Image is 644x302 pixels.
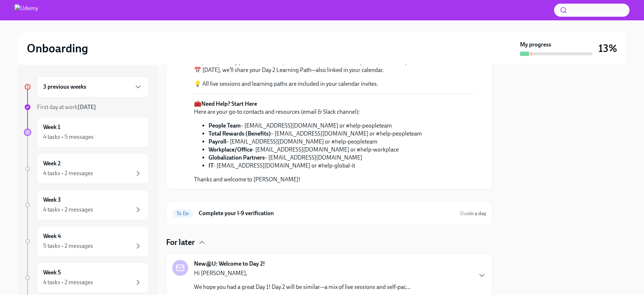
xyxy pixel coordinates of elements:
[194,176,422,184] p: Thanks and welcome to [PERSON_NAME]!
[209,146,252,153] strong: Workplace/Office
[469,210,486,217] strong: in a day
[37,104,96,110] span: First day at work
[209,162,214,169] strong: IT
[209,130,422,138] li: – [EMAIL_ADDRESS][DOMAIN_NAME] or #help-peopleteam
[43,123,60,131] h6: Week 1
[194,283,410,291] p: We hope you had a great Day 1! Day 2 will be similar—a mix of live sessions and self-pac...
[172,208,486,219] a: To DoComplete your I-9 verificationDuein a day
[43,160,61,168] h6: Week 2
[24,153,149,184] a: Week 24 tasks • 2 messages
[598,42,617,55] h3: 13%
[37,76,149,97] div: 3 previous weeks
[194,100,422,116] p: 🧰 Here are your go-to contacts and resources (email & Slack channel):
[24,226,149,257] a: Week 45 tasks • 2 messages
[209,130,271,137] strong: Total Rewards (Benefits)
[194,269,410,277] p: Hi [PERSON_NAME],
[27,41,88,56] h2: Onboarding
[194,260,265,268] strong: New@U: Welcome to Day 2!
[201,100,257,107] strong: Need Help? Start Here
[43,169,93,177] div: 4 tasks • 2 messages
[209,154,422,162] li: – [EMAIL_ADDRESS][DOMAIN_NAME]
[209,122,422,130] li: – [EMAIL_ADDRESS][DOMAIN_NAME] or #help-peopleteam
[209,162,422,170] li: - [EMAIL_ADDRESS][DOMAIN_NAME] or #help-global-it
[209,138,422,146] li: – [EMAIL_ADDRESS][DOMAIN_NAME] or #help-peopleteam
[43,196,61,204] h6: Week 3
[209,146,422,154] li: - [EMAIL_ADDRESS][DOMAIN_NAME] or #help-workplace
[43,206,93,214] div: 4 tasks • 2 messages
[172,211,193,216] span: To Do
[15,4,38,16] img: Udemy
[43,278,93,286] div: 4 tasks • 2 messages
[209,122,241,129] strong: People Team
[24,117,149,148] a: Week 14 tasks • 5 messages
[43,242,93,250] div: 5 tasks • 2 messages
[460,210,486,217] span: October 8th, 2025 12:00
[460,210,486,217] span: Due
[520,41,551,49] strong: My progress
[43,269,61,277] h6: Week 5
[209,154,265,161] strong: Globalization Partners
[209,138,226,145] strong: Payroll
[194,58,475,74] p: 👉 : Start and complete your 📅 [DATE], we’ll share your Day 2 Learning Path—also linked in your ca...
[24,262,149,293] a: Week 54 tasks • 2 messages
[43,133,94,141] div: 4 tasks • 5 messages
[43,83,86,91] h6: 3 previous weeks
[78,104,96,110] strong: [DATE]
[24,103,149,111] a: First day at work[DATE]
[166,237,195,248] h4: For later
[24,190,149,220] a: Week 34 tasks • 2 messages
[166,237,492,248] div: For later
[43,232,61,240] h6: Week 4
[199,209,454,217] h6: Complete your I-9 verification
[194,80,475,88] p: 💡 All live sessions and learning paths are included in your calendar invites.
